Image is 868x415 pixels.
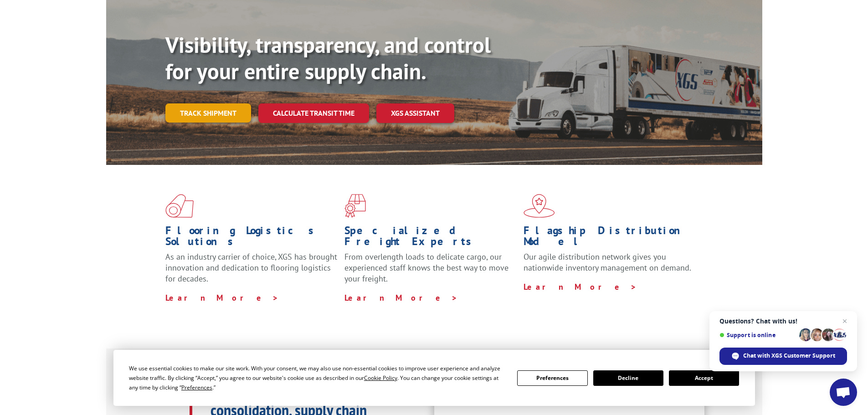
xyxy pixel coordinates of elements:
[524,225,696,251] h1: Flagship Distribution Model
[344,225,517,251] h1: Specialized Freight Experts
[364,374,397,382] span: Cookie Policy
[258,103,369,123] a: Calculate transit time
[839,316,850,327] span: Close chat
[165,251,337,284] span: As an industry carrier of choice, XGS has brought innovation and dedication to flooring logistics...
[129,364,506,392] div: We use essential cookies to make our site work. With your consent, we may also use non-essential ...
[743,352,835,360] span: Chat with XGS Customer Support
[524,251,691,273] span: Our agile distribution network gives you nationwide inventory management on demand.
[165,31,491,85] b: Visibility, transparency, and control for your entire supply chain.
[113,350,755,406] div: Cookie Consent Prompt
[181,384,212,391] span: Preferences
[165,194,194,218] img: xgs-icon-total-supply-chain-intelligence-red
[344,194,366,218] img: xgs-icon-focused-on-flooring-red
[830,379,857,406] div: Open chat
[524,194,555,218] img: xgs-icon-flagship-distribution-model-red
[165,225,338,251] h1: Flooring Logistics Solutions
[719,332,796,338] span: Support is online
[719,318,847,325] span: Questions? Chat with us!
[344,292,458,303] a: Learn More >
[669,370,739,386] button: Accept
[719,348,847,365] div: Chat with XGS Customer Support
[517,370,587,386] button: Preferences
[376,103,454,123] a: XGS ASSISTANT
[344,251,517,292] p: From overlength loads to delicate cargo, our experienced staff knows the best way to move your fr...
[165,292,279,303] a: Learn More >
[593,370,663,386] button: Decline
[524,282,637,292] a: Learn More >
[165,103,251,123] a: Track shipment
